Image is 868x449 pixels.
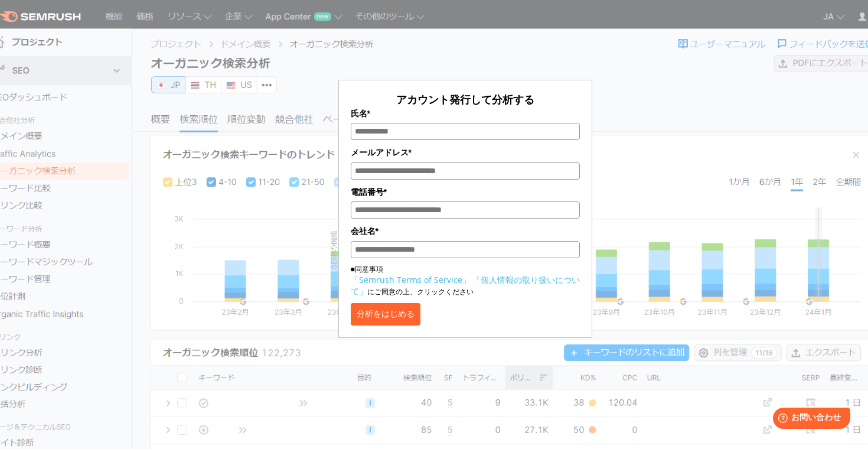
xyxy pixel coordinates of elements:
[351,274,471,285] a: 「Semrush Terms of Service」
[396,92,534,106] span: アカウント発行して分析する
[351,303,420,326] button: 分析をはじめる
[351,274,580,297] a: 「個人情報の取り扱いについて」
[351,264,580,297] p: ■同意事項 にご同意の上、クリックください
[351,146,580,159] label: メールアドレス*
[763,403,855,436] iframe: Help widget launcher
[351,186,580,199] label: 電話番号*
